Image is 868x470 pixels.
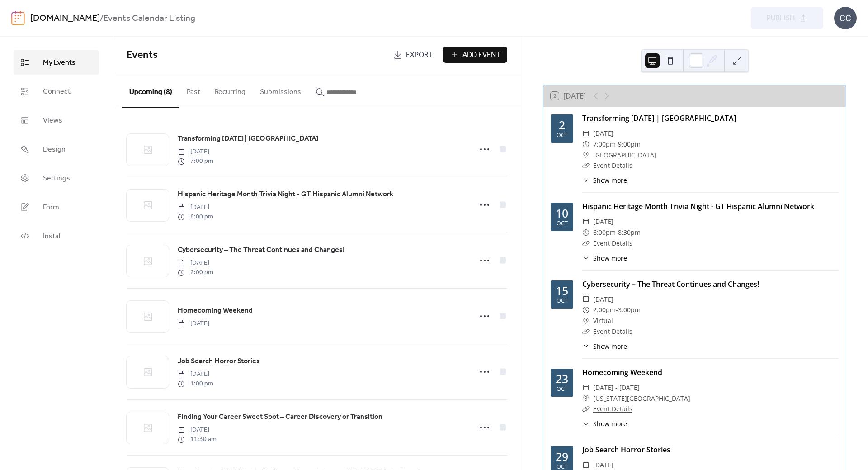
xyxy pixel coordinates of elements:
[178,212,213,222] span: 6:00 pm
[582,294,590,305] div: ​
[178,268,213,277] span: 2:00 pm
[178,189,393,200] a: Hispanic Heritage Month Trivia Night - GT Hispanic Alumni Network
[582,419,590,428] div: ​
[582,216,590,227] div: ​
[593,342,627,351] span: Show more
[43,86,71,97] span: Connect
[14,50,99,75] a: My Events
[582,342,590,351] div: ​
[618,139,641,150] span: 9:00pm
[14,195,99,219] a: Form
[462,50,500,61] span: Add Event
[616,139,618,150] span: -
[11,11,25,25] img: logo
[593,253,627,263] span: Show more
[582,253,627,263] button: ​Show more
[178,244,345,256] a: Cybersecurity – The Threat Continues and Changes!
[582,393,590,404] div: ​
[100,10,104,27] b: /
[593,382,640,393] span: [DATE] - [DATE]
[178,435,217,444] span: 11:30 am
[178,356,260,367] span: Job Search Horror Stories
[443,47,507,63] button: Add Event
[593,404,632,413] a: Event Details
[616,227,618,238] span: -
[582,279,759,289] a: Cybersecurity – The Threat Continues and Changes!
[582,404,590,414] div: ​
[582,382,590,393] div: ​
[178,203,213,212] span: [DATE]
[43,173,70,184] span: Settings
[593,128,613,139] span: [DATE]
[593,150,656,161] span: [GEOGRAPHIC_DATA]
[593,327,632,336] a: Event Details
[582,139,590,150] div: ​
[14,79,99,104] a: Connect
[208,73,253,107] button: Recurring
[178,258,213,268] span: [DATE]
[556,451,568,462] div: 29
[593,315,613,326] span: Virtual
[178,412,382,423] span: Finding Your Career Sweet Spot – Career Discovery or Transition
[593,227,616,238] span: 6:00pm
[406,50,433,61] span: Export
[582,176,627,185] button: ​Show more
[104,10,195,27] b: Events Calendar Listing
[582,367,662,377] a: Homecoming Weekend
[557,386,568,392] div: Oct
[557,298,568,304] div: Oct
[582,227,590,238] div: ​
[178,133,318,145] a: Transforming [DATE] | [GEOGRAPHIC_DATA]
[178,425,217,435] span: [DATE]
[556,208,568,219] div: 10
[178,319,209,328] span: [DATE]
[593,176,627,185] span: Show more
[559,119,565,131] div: 2
[14,108,99,133] a: Views
[582,304,590,315] div: ​
[582,253,590,263] div: ​
[582,326,590,337] div: ​
[582,315,590,326] div: ​
[593,304,616,315] span: 2:00pm
[582,201,814,211] a: Hispanic Heritage Month Trivia Night - GT Hispanic Alumni Network
[178,133,318,144] span: Transforming [DATE] | [GEOGRAPHIC_DATA]
[178,305,253,317] a: Homecoming Weekend
[30,10,100,27] a: [DOMAIN_NAME]
[557,133,568,138] div: Oct
[593,294,613,305] span: [DATE]
[582,113,736,123] a: Transforming [DATE] | [GEOGRAPHIC_DATA]
[14,137,99,161] a: Design
[43,57,75,68] span: My Events
[556,373,568,385] div: 23
[178,379,213,389] span: 1:00 pm
[582,445,670,455] a: Job Search Horror Stories
[178,147,213,157] span: [DATE]
[593,239,632,247] a: Event Details
[557,221,568,227] div: Oct
[178,189,393,200] span: Hispanic Heritage Month Trivia Night - GT Hispanic Alumni Network
[593,161,632,170] a: Event Details
[127,45,158,65] span: Events
[582,176,590,185] div: ​
[14,224,99,248] a: Install
[593,393,690,404] span: [US_STATE][GEOGRAPHIC_DATA]
[556,285,568,296] div: 15
[43,202,59,213] span: Form
[618,304,641,315] span: 3:00pm
[582,342,627,351] button: ​Show more
[178,305,253,316] span: Homecoming Weekend
[557,464,568,470] div: Oct
[387,47,439,63] a: Export
[618,227,641,238] span: 8:30pm
[616,304,618,315] span: -
[178,157,213,166] span: 7:00 pm
[582,128,590,139] div: ​
[43,144,66,155] span: Design
[593,139,616,150] span: 7:00pm
[582,160,590,171] div: ​
[178,356,260,367] a: Job Search Horror Stories
[593,419,627,428] span: Show more
[122,73,179,108] button: Upcoming (8)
